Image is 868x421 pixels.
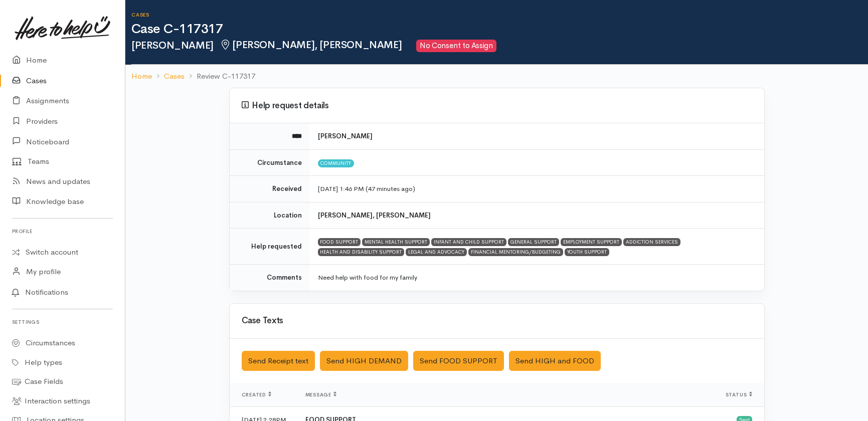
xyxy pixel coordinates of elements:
[242,101,752,111] h3: Help request details
[318,211,431,220] b: [PERSON_NAME], [PERSON_NAME]
[508,238,559,246] div: GENERAL SUPPORT
[230,176,310,202] td: Received
[12,315,113,329] h6: Settings
[125,65,868,88] nav: breadcrumb
[12,225,113,238] h6: Profile
[431,238,506,246] div: INFANT AND CHILD SUPPORT
[468,248,563,256] div: FINANCIAL MENTORING/BUDGETING
[565,248,609,256] div: YOUTH SUPPORT
[318,248,405,256] div: HEALTH AND DISABILITY SUPPORT
[220,39,402,51] span: [PERSON_NAME], [PERSON_NAME]
[242,391,272,398] span: Created
[185,71,255,82] li: Review C-117317
[131,22,868,37] h1: Case C-117317
[416,40,496,52] span: No Consent to Assign
[623,238,680,246] div: ADDICTION SERVICES
[230,202,310,229] td: Location
[305,391,337,398] span: Message
[726,391,752,398] span: Status
[362,238,430,246] div: MENTAL HEALTH SUPPORT
[164,71,185,82] a: Cases
[242,316,752,326] h3: Case Texts
[242,351,315,371] button: Send Receipt text
[318,132,373,140] b: [PERSON_NAME]
[131,71,152,82] a: Home
[131,12,868,18] h6: Cases
[230,265,310,291] td: Comments
[310,176,764,202] td: [DATE] 1:46 PM (47 minutes ago)
[310,265,764,291] td: Need help with food for my family
[509,351,601,371] button: Send HIGH and FOOD
[230,149,310,176] td: Circumstance
[413,351,504,371] button: Send FOOD SUPPORT
[318,159,355,167] span: Community
[131,40,868,52] h2: [PERSON_NAME]
[406,248,467,256] div: LEGAL AND ADVOCACY
[320,351,408,371] button: Send HIGH DEMAND
[561,238,622,246] div: EMPLOYMENT SUPPORT
[230,229,310,265] td: Help requested
[318,238,361,246] div: FOOD SUPPORT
